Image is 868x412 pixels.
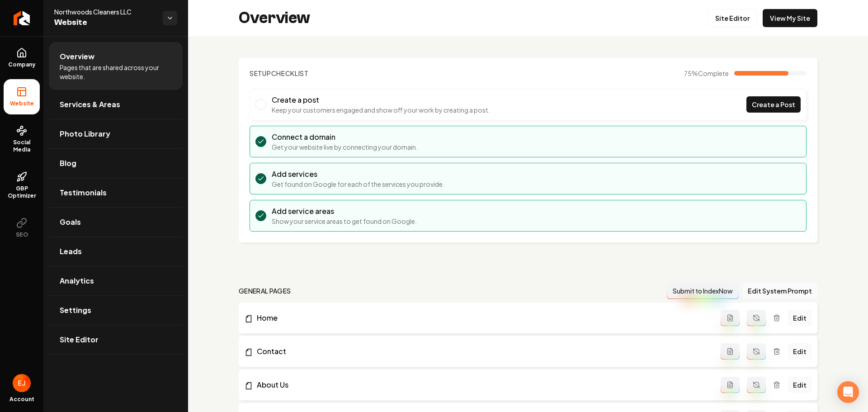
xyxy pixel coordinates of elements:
span: Overview [60,51,94,62]
h3: Create a post [272,95,490,105]
span: Testimonials [60,187,107,198]
span: Pages that are shared across your website. [60,63,172,81]
span: Create a Post [752,100,795,109]
img: Rebolt Logo [14,11,30,25]
span: 75 % [684,69,729,78]
span: Account [9,396,34,403]
a: About Us [244,379,721,390]
button: Edit System Prompt [742,283,817,299]
span: Photo Library [60,128,110,139]
span: Social Media [4,139,40,153]
button: Add admin page prompt [721,310,740,326]
span: Website [54,16,156,29]
a: Blog [49,149,183,178]
p: Get your website live by connecting your domain. [272,142,418,152]
a: View My Site [763,9,817,27]
span: Leads [60,246,82,257]
span: Northwoods Cleaners LLC [54,7,156,16]
span: Settings [60,305,91,316]
div: Open Intercom Messenger [837,381,859,403]
a: Analytics [49,266,183,295]
span: SEO [12,231,32,238]
a: Edit [788,310,812,326]
span: Goals [60,217,81,227]
button: Open user button [13,374,31,392]
p: Get found on Google for each of the services you provide. [272,180,444,189]
h2: general pages [239,286,291,295]
p: Keep your customers engaged and show off your work by creating a post. [272,105,490,114]
span: Site Editor [60,334,99,345]
h3: Connect a domain [272,132,418,142]
button: Submit to IndexNow [667,283,739,299]
span: Company [5,61,39,68]
a: Testimonials [49,178,183,207]
a: Social Media [4,118,40,161]
a: Edit [788,343,812,360]
a: Settings [49,296,183,325]
a: Services & Areas [49,90,183,119]
span: Analytics [60,275,94,286]
a: Photo Library [49,119,183,148]
span: Website [6,100,38,107]
a: Contact [244,346,721,357]
button: SEO [4,210,40,246]
a: Leads [49,237,183,266]
a: Site Editor [49,325,183,354]
span: GBP Optimizer [4,185,40,199]
a: Site Editor [708,9,757,27]
a: Company [4,40,40,76]
a: GBP Optimizer [4,164,40,207]
h3: Add services [272,169,444,180]
h3: Add service areas [272,206,417,217]
p: Show your service areas to get found on Google. [272,217,417,226]
a: Create a Post [746,96,801,113]
span: Services & Areas [60,99,120,110]
a: Goals [49,208,183,237]
img: Eduard Joers [13,374,31,392]
span: Complete [698,69,729,77]
h2: Overview [239,9,310,27]
h2: Checklist [250,69,309,78]
button: Add admin page prompt [721,343,740,360]
button: Add admin page prompt [721,377,740,393]
a: Home [244,313,721,323]
span: Blog [60,158,76,169]
a: Edit [788,377,812,393]
span: Setup [250,69,271,77]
